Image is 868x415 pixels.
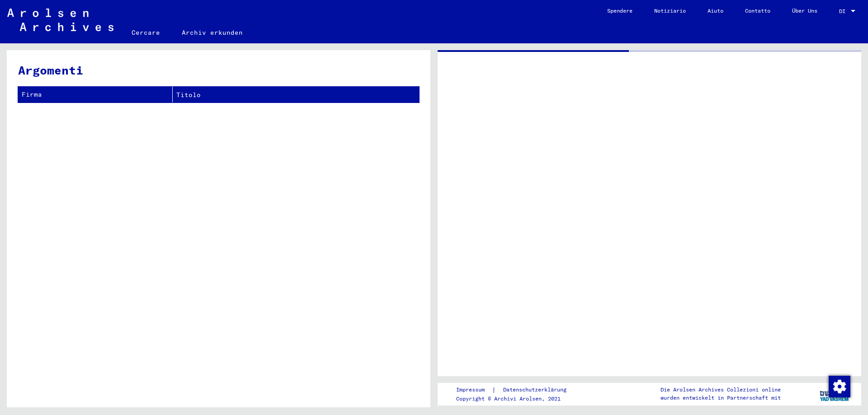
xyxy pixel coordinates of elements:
[171,22,254,43] a: Archiv erkunden
[18,63,83,78] font: Argomenti
[496,385,577,395] a: Datenschutzerklärung
[654,7,686,14] font: Notiziario
[745,7,770,14] font: Contatto
[456,395,561,402] font: Copyright © Archivi Arolsen, 2021
[818,382,852,405] img: yv_logo.png
[492,386,496,394] font: |
[839,8,845,14] font: DI
[176,91,201,99] font: Titolo
[829,376,850,397] img: Zustimmung ändern
[182,28,243,37] font: Archiv erkunden
[132,28,160,37] font: Cercare
[607,7,632,14] font: Spendere
[503,386,566,393] font: Datenschutzerklärung
[660,394,781,401] font: wurden entwickelt in Partnerschaft mit
[792,7,817,14] font: Über Uns
[456,386,485,393] font: Impressum
[22,90,42,98] font: Firma
[456,385,492,395] a: Impressum
[7,9,113,31] img: Arolsen_neg.svg
[121,22,171,43] a: Cercare
[708,7,723,14] font: Aiuto
[660,386,781,393] font: Die Arolsen Archives Collezioni online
